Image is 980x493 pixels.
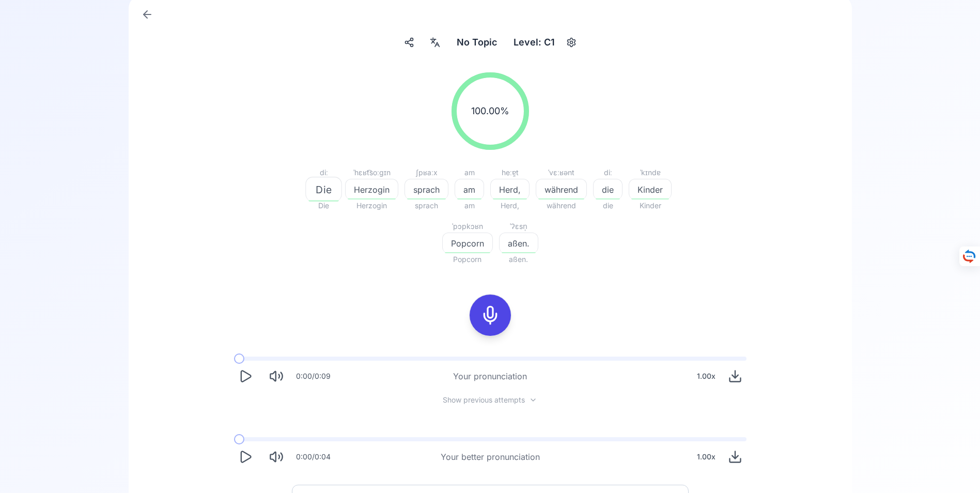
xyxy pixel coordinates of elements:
[296,371,331,381] div: 0:00 / 0:09
[442,253,493,266] span: Popcorn
[455,199,484,212] span: am
[724,365,746,388] button: Download audio
[693,446,720,467] div: 1.00 x
[434,396,546,404] button: Show previous attempts
[265,445,288,468] button: Mute
[629,183,671,196] span: Kinder
[536,179,587,199] button: während
[443,395,525,405] span: Show previous attempts
[490,199,530,212] span: Herd,
[593,166,623,179] div: diː
[308,179,339,199] button: Die
[693,366,720,387] div: 1.00 x
[536,166,587,179] div: ˈvɛːʁənt
[471,104,509,118] span: 100.00 %
[308,199,339,212] span: Die
[499,233,538,253] button: aßen.
[345,199,398,212] span: Herzogin
[457,35,497,50] span: No Topic
[536,183,586,196] span: während
[345,179,398,199] button: Herzogin
[629,199,672,212] span: Kinder
[442,233,493,253] button: Popcorn
[346,183,398,196] span: Herzogin
[442,220,493,233] div: ˈpɔpkɔʁn
[441,451,540,463] div: Your better pronunciation
[491,183,529,196] span: Herd,
[345,166,398,179] div: ˈhɛʁt͡soːɡɪn
[593,199,623,212] span: die
[629,166,672,179] div: ˈkɪndɐ
[455,179,484,199] button: am
[509,33,580,52] button: Level: C1
[453,370,527,382] div: Your pronunciation
[509,33,559,52] div: Level: C1
[724,445,746,468] button: Download audio
[308,166,339,179] div: diː
[629,179,672,199] button: Kinder
[453,33,501,52] button: No Topic
[536,199,587,212] span: während
[593,179,623,199] button: die
[499,220,538,233] div: ˈʔɛsn̩
[306,182,341,197] span: Die
[594,183,622,196] span: die
[455,166,484,179] div: am
[490,179,530,199] button: Herd,
[405,183,448,196] span: sprach
[265,365,288,388] button: Mute
[405,166,448,179] div: ʃpʁaːx
[234,365,257,388] button: Play
[234,445,257,468] button: Play
[296,452,331,462] div: 0:00 / 0:04
[405,179,448,199] button: sprach
[499,253,538,266] span: aßen.
[443,237,492,250] span: Popcorn
[490,166,530,179] div: heːɐ̯t
[405,199,448,212] span: sprach
[500,237,538,250] span: aßen.
[455,183,484,196] span: am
